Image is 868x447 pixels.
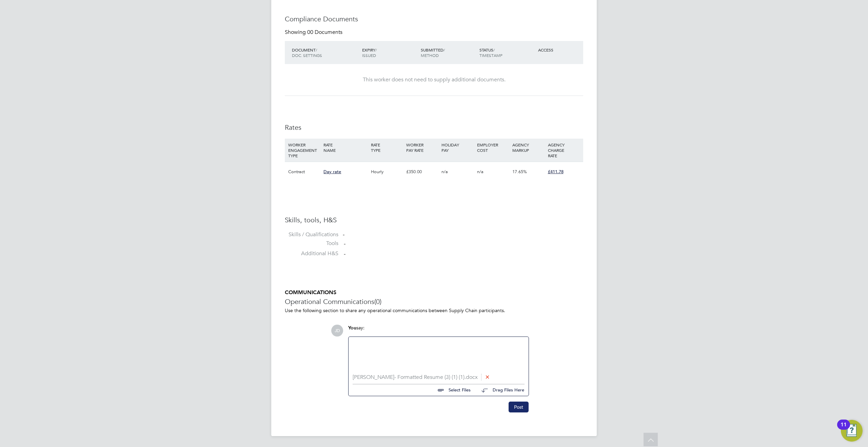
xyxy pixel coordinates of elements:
div: WORKER ENGAGEMENT TYPE [287,139,322,162]
div: say: [348,325,529,337]
span: ISSUED [362,53,376,58]
span: 00 Documents [307,29,342,36]
p: Use the following section to share any operational communications between Supply Chain participants. [285,307,583,313]
span: n/a [441,169,448,175]
div: HOLIDAY PAY [440,139,475,156]
div: RATE TYPE [369,139,405,156]
span: / [375,47,377,53]
h3: Compliance Documents [285,15,583,23]
div: AGENCY CHARGE RATE [546,139,581,162]
label: Additional H&S [285,250,338,257]
div: STATUS [478,44,536,61]
div: EXPIRY [360,44,419,61]
div: ACCESS [536,44,583,56]
span: / [443,47,445,53]
button: Open Resource Center, 11 new notifications [841,420,863,442]
span: (0) [374,297,381,306]
div: EMPLOYER COST [475,139,511,156]
div: WORKER PAY RATE [405,139,440,156]
div: 11 [841,425,847,433]
span: £411.78 [548,169,564,175]
h3: Rates [285,123,583,132]
div: SUBMITTED [419,44,478,61]
span: TIMESTAMP [479,53,502,58]
h3: Operational Communications [285,297,583,306]
div: AGENCY MARKUP [511,139,546,156]
span: / [493,47,495,53]
div: - [343,231,583,238]
label: Tools [285,240,338,247]
li: [PERSON_NAME]- Formatted Resume (3) (1) (1).docx [353,374,525,381]
div: £350.00 [405,162,440,182]
span: Day rate [323,169,341,175]
button: Post [509,402,529,412]
label: Skills / Qualifications [285,231,338,238]
h5: COMMUNICATIONS [285,289,583,296]
h3: Skills, tools, H&S [285,216,583,224]
span: JD [331,325,343,337]
div: DOCUMENT [290,44,360,61]
span: - [344,250,346,257]
div: Hourly [369,162,405,182]
span: - [344,240,346,247]
span: n/a [477,169,484,175]
span: / [316,47,317,53]
button: Drag Files Here [476,383,525,398]
span: 17.65% [512,169,527,175]
div: Showing [285,29,344,36]
div: RATE NAME [322,139,369,156]
span: METHOD [421,53,439,58]
div: This worker does not need to supply additional documents. [292,76,576,83]
div: Contract [287,162,322,182]
span: DOC. SETTINGS [292,53,322,58]
span: You [348,325,356,331]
